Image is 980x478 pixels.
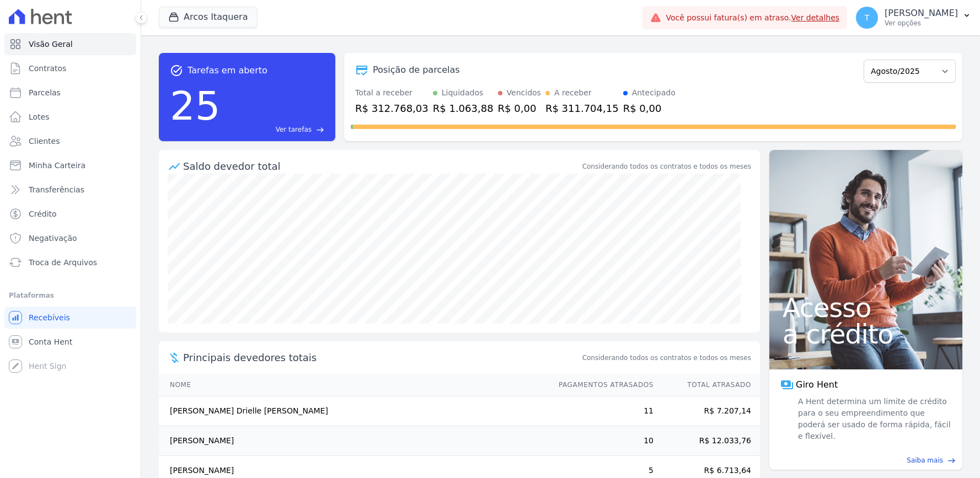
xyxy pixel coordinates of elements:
a: Negativação [4,227,136,249]
span: Parcelas [29,87,61,98]
div: Considerando todos os contratos e todos os meses [582,162,751,171]
div: R$ 0,00 [498,101,541,116]
a: Ver detalhes [791,13,840,22]
div: Liquidados [442,87,484,99]
div: Antecipado [632,87,676,99]
span: Acesso [783,294,949,321]
p: [PERSON_NAME] [885,8,958,19]
span: Negativação [29,233,77,244]
span: Você possui fatura(s) em atraso. [666,12,839,24]
td: 10 [548,426,654,456]
div: R$ 312.768,03 [355,101,429,116]
span: Minha Carteira [29,160,85,171]
td: [PERSON_NAME] [159,426,548,456]
a: Saiba mais east [776,455,956,465]
span: Clientes [29,136,60,147]
span: Tarefas em aberto [188,64,267,77]
div: R$ 0,00 [623,101,676,116]
span: A Hent determina um limite de crédito para o seu empreendimento que poderá ser usado de forma ráp... [796,396,951,442]
span: east [947,456,956,465]
span: Considerando todos os contratos e todos os meses [582,353,751,363]
span: Conta Hent [29,336,72,347]
td: R$ 7.207,14 [654,396,760,426]
div: Posição de parcelas [373,63,460,77]
span: task_alt [170,64,183,77]
span: Saiba mais [907,455,943,465]
span: Visão Geral [29,39,73,50]
span: a crédito [783,321,949,347]
span: Transferências [29,184,84,195]
p: Ver opções [885,19,958,28]
span: Recebíveis [29,312,70,323]
span: Troca de Arquivos [29,257,97,268]
span: Ver tarefas [276,125,312,135]
span: east [316,126,324,134]
td: [PERSON_NAME] Drielle [PERSON_NAME] [159,396,548,426]
a: Recebíveis [4,307,136,329]
div: 25 [170,77,221,135]
a: Clientes [4,130,136,152]
td: 11 [548,396,654,426]
div: R$ 311.704,15 [545,101,619,116]
a: Visão Geral [4,33,136,55]
span: Principais devedores totais [183,350,580,365]
th: Nome [159,374,548,396]
td: R$ 12.033,76 [654,426,760,456]
div: A receber [554,87,592,99]
span: Contratos [29,63,66,74]
a: Conta Hent [4,331,136,353]
a: Contratos [4,57,136,79]
a: Crédito [4,203,136,225]
div: Total a receber [355,87,429,99]
a: Minha Carteira [4,154,136,176]
span: Lotes [29,111,50,122]
a: Lotes [4,106,136,128]
span: Crédito [29,208,57,219]
th: Total Atrasado [654,374,760,396]
a: Troca de Arquivos [4,251,136,273]
button: T [PERSON_NAME] Ver opções [847,2,980,33]
span: Giro Hent [796,378,838,391]
div: Plataformas [9,289,132,302]
div: R$ 1.063,88 [433,101,494,116]
a: Ver tarefas east [225,125,324,135]
div: Saldo devedor total [183,159,580,174]
button: Arcos Itaquera [159,7,258,28]
th: Pagamentos Atrasados [548,374,654,396]
a: Transferências [4,179,136,201]
div: Vencidos [507,87,541,99]
span: T [865,14,870,22]
a: Parcelas [4,82,136,104]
